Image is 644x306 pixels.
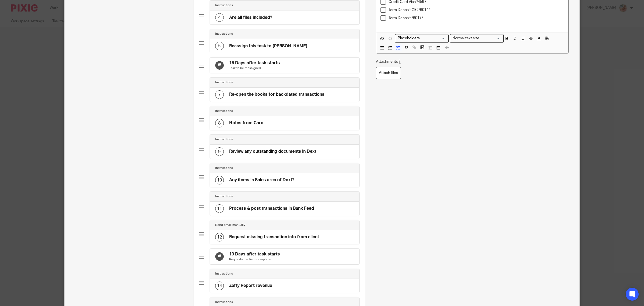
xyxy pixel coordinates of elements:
[451,35,481,41] span: Normal text size
[215,3,233,8] h4: Instructions
[450,34,504,42] div: Search for option
[229,92,324,97] h4: Re-open the books for backdated transactions
[215,119,224,127] div: 8
[215,194,233,199] h4: Instructions
[215,80,233,85] h4: Instructions
[229,66,280,70] p: Task to be reassigned
[229,283,272,289] h4: Zeffy Report revenue
[229,257,280,262] p: Requests to client completed
[215,137,233,142] h4: Instructions
[389,7,564,13] p: Term Deposit GIC *6014
[229,206,314,211] h4: Process & post transactions in Bank Feed
[215,42,224,50] div: 5
[229,60,280,66] h4: 15 Days after task starts
[215,204,224,213] div: 11
[229,120,264,126] h4: Notes from Caro
[376,67,401,79] label: Attach files
[215,233,224,241] div: 12
[395,34,449,42] div: Placeholders
[215,300,233,304] h4: Instructions
[395,34,449,42] div: Search for option
[215,282,224,290] div: 14
[215,223,245,227] h4: Send email manually
[229,177,294,183] h4: Any items in Sales area of Dext?
[229,234,319,240] h4: Request missing transaction info from client
[396,35,445,41] input: Search for option
[229,43,307,49] h4: Reassign this task to [PERSON_NAME]
[215,109,233,113] h4: Instructions
[215,166,233,170] h4: Instructions
[229,15,272,20] h4: Are all files included?
[215,272,233,276] h4: Instructions
[450,34,504,42] div: Text styles
[376,59,402,64] p: Attachments
[229,149,316,154] h4: Review any outstanding documents in Dext
[215,90,224,99] div: 7
[481,35,500,41] input: Search for option
[215,176,224,184] div: 10
[215,147,224,156] div: 9
[215,32,233,36] h4: Instructions
[229,251,280,257] h4: 19 Days after task starts
[389,15,564,21] p: Term Deposit *6017*
[215,13,224,22] div: 4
